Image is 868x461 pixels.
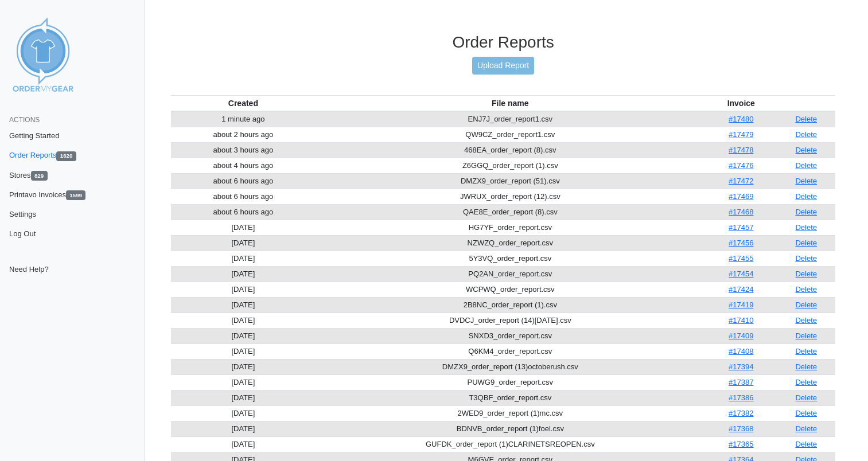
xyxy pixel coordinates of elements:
[795,424,817,433] a: Delete
[795,146,817,154] a: Delete
[729,208,753,216] a: #17468
[316,390,706,405] td: T3QBF_order_report.csv
[316,220,706,235] td: HG7YF_order_report.csv
[171,158,315,173] td: about 4 hours ago
[171,405,315,421] td: [DATE]
[729,177,753,185] a: #17472
[316,405,706,421] td: 2WED9_order_report (1)mc.csv
[9,116,40,124] span: Actions
[171,359,315,374] td: [DATE]
[729,409,753,417] a: #17382
[795,208,817,216] a: Delete
[729,146,753,154] a: #17478
[795,440,817,448] a: Delete
[171,390,315,405] td: [DATE]
[316,158,706,173] td: Z6GGQ_order_report (1).csv
[795,300,817,309] a: Delete
[171,204,315,220] td: about 6 hours ago
[729,424,753,433] a: #17368
[316,251,706,266] td: 5Y3VQ_order_report.csv
[795,362,817,371] a: Delete
[316,189,706,204] td: JWRUX_order_report (12).csv
[316,95,706,111] th: File name
[795,223,817,232] a: Delete
[316,282,706,297] td: WCPWQ_order_report.csv
[729,316,753,325] a: #17410
[729,115,753,123] a: #17480
[316,436,706,452] td: GUFDK_order_report (1)CLARINETSREOPEN.csv
[795,115,817,123] a: Delete
[171,33,835,52] h3: Order Reports
[316,374,706,390] td: PUWG9_order_report.csv
[171,127,315,142] td: about 2 hours ago
[171,95,315,111] th: Created
[171,436,315,452] td: [DATE]
[171,266,315,282] td: [DATE]
[316,343,706,359] td: Q6KM4_order_report.csv
[795,161,817,170] a: Delete
[316,421,706,436] td: BDNVB_order_report (1)foel.csv
[171,220,315,235] td: [DATE]
[795,331,817,340] a: Delete
[729,393,753,402] a: #17386
[795,239,817,247] a: Delete
[171,111,315,127] td: 1 minute ago
[795,316,817,325] a: Delete
[729,130,753,139] a: #17479
[171,297,315,312] td: [DATE]
[795,254,817,263] a: Delete
[171,421,315,436] td: [DATE]
[729,331,753,340] a: #17409
[316,204,706,220] td: QAE8E_order_report (8).csv
[729,300,753,309] a: #17419
[729,378,753,386] a: #17387
[729,347,753,355] a: #17408
[316,173,706,189] td: DMZX9_order_report (51).csv
[729,223,753,232] a: #17457
[795,393,817,402] a: Delete
[316,127,706,142] td: QW9CZ_order_report1.csv
[171,282,315,297] td: [DATE]
[316,142,706,158] td: 468EA_order_report (8).csv
[795,177,817,185] a: Delete
[729,362,753,371] a: #17394
[795,409,817,417] a: Delete
[316,328,706,343] td: SNXD3_order_report.csv
[729,161,753,170] a: #17476
[472,57,534,75] a: Upload Report
[316,312,706,328] td: DVDCJ_order_report (14)[DATE].csv
[795,378,817,386] a: Delete
[316,266,706,282] td: PQ2AN_order_report.csv
[171,173,315,189] td: about 6 hours ago
[729,440,753,448] a: #17365
[171,142,315,158] td: about 3 hours ago
[171,251,315,266] td: [DATE]
[171,343,315,359] td: [DATE]
[729,269,753,278] a: #17454
[66,190,85,200] span: 1599
[795,269,817,278] a: Delete
[795,192,817,201] a: Delete
[705,95,777,111] th: Invoice
[316,297,706,312] td: 2B8NC_order_report (1).csv
[171,328,315,343] td: [DATE]
[316,111,706,127] td: ENJ7J_order_report1.csv
[795,130,817,139] a: Delete
[56,151,76,161] span: 1620
[729,192,753,201] a: #17469
[316,359,706,374] td: DMZX9_order_report (13)octoberush.csv
[171,189,315,204] td: about 6 hours ago
[171,235,315,251] td: [DATE]
[729,239,753,247] a: #17456
[316,235,706,251] td: NZWZQ_order_report.csv
[31,171,48,181] span: 829
[171,312,315,328] td: [DATE]
[171,374,315,390] td: [DATE]
[795,347,817,355] a: Delete
[729,285,753,294] a: #17424
[729,254,753,263] a: #17455
[795,285,817,294] a: Delete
